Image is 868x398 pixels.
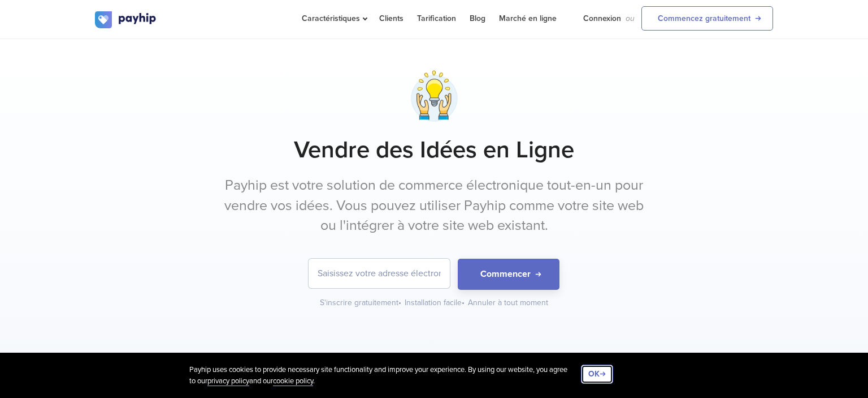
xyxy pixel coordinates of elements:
a: cookie policy [273,376,313,386]
div: Annuler à tout moment [468,297,548,309]
div: Installation facile [405,297,466,309]
div: Payhip uses cookies to provide necessary site functionality and improve your experience. By using... [189,365,581,387]
input: Saisissez votre adresse électronique [309,259,450,288]
span: • [398,298,401,307]
span: Caractéristiques [302,14,366,23]
span: • [462,298,465,307]
button: Commencer [458,259,559,290]
h1: Vendre des Idées en Ligne [95,136,773,164]
button: OK [581,365,613,384]
a: privacy policy [207,376,249,386]
img: building-idea-2-0ililyvz30ovh2mk80dj6i.png [406,67,463,125]
p: Payhip est votre solution de commerce électronique tout-en-un pour vendre vos idées. Vous pouvez ... [222,176,646,236]
a: Commencez gratuitement [641,6,773,31]
div: S'inscrire gratuitement [320,297,402,309]
img: logo.svg [95,11,157,28]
